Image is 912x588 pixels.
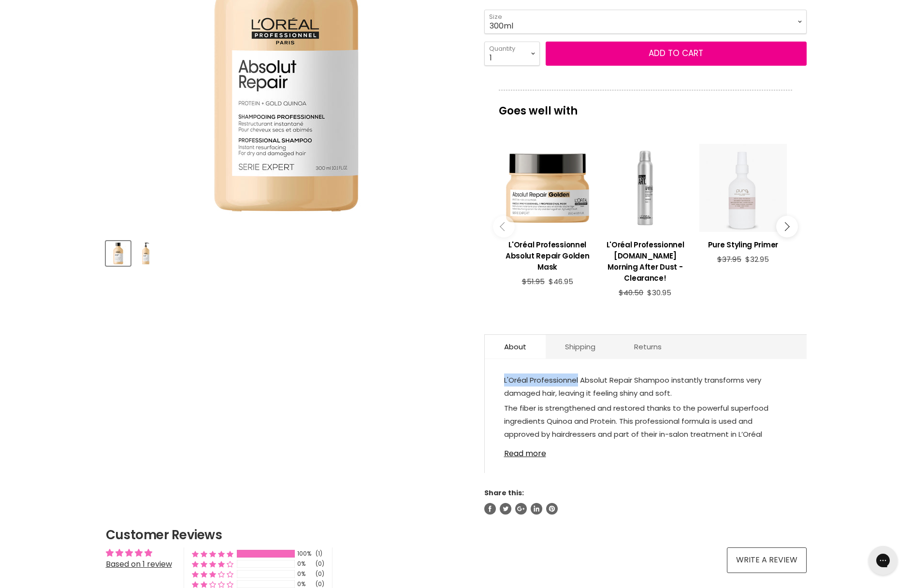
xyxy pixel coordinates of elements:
span: Share this: [484,488,524,498]
img: L'Oréal Professionnel Absolut Repair Shampoo [134,242,157,265]
button: L'Oréal Professionnel Absolut Repair Shampoo [106,241,130,266]
a: Write a review [727,547,807,573]
a: View product:L'Oréal Professionnel Absolut Repair Golden Mask [504,232,592,277]
a: Read more [504,444,787,458]
span: Add to cart [649,47,703,59]
span: L'Oréal Professionnel Absolut Repair Shampoo instantly transforms very damaged hair, leaving it f... [504,375,761,398]
img: L'Oréal Professionnel Absolut Repair Shampoo [107,242,130,265]
select: Quantity [484,42,540,66]
a: Shipping [546,335,615,359]
aside: Share this: [484,488,807,515]
span: $40.50 [619,287,643,298]
h3: L'Oréal Professionnel Absolut Repair Golden Mask [504,239,592,272]
h2: Customer Reviews [106,526,807,544]
div: Product thumbnails [104,238,468,266]
button: Add to cart [546,42,807,66]
span: $37.95 [717,254,741,264]
span: $32.95 [745,254,769,264]
h3: L'Oréal Professionnel [DOMAIN_NAME] Morning After Dust - Clearance! [601,239,689,284]
div: 100% [297,550,313,558]
div: (1) [316,550,322,558]
a: View product:L'Oréal Professionnel Tecni.Art Morning After Dust - Clearance! [601,232,689,288]
a: Based on 1 review [106,559,172,570]
span: $46.95 [549,276,573,287]
span: $30.95 [647,287,671,298]
p: Goes well with [499,90,792,122]
a: View product:Pure Styling Primer [699,232,787,255]
div: 100% (1) reviews with 5 star rating [192,550,233,558]
span: $51.95 [522,276,545,287]
a: Returns [615,335,681,359]
iframe: Gorgias live chat messenger [864,543,902,578]
span: The fiber is strengthened and restored thanks to the powerful superfood ingredients Quinoa and Pr... [504,403,768,452]
button: L'Oréal Professionnel Absolut Repair Shampoo [133,241,158,266]
div: Average rating is 5.00 stars [106,547,172,559]
h3: Pure Styling Primer [699,239,787,250]
a: About [485,335,546,359]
